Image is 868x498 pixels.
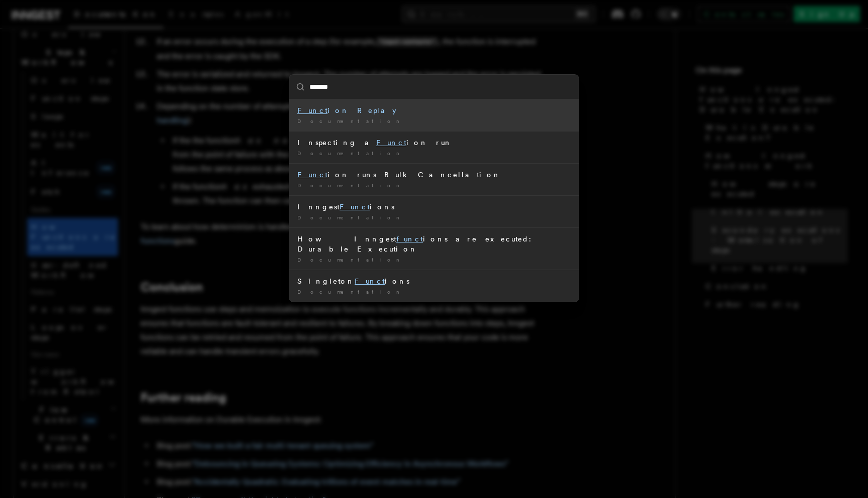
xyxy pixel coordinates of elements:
[297,182,403,188] span: Documentation
[297,118,403,124] span: Documentation
[297,214,403,220] span: Documentation
[297,234,571,254] div: How Inngest ions are executed: Durable Execution
[297,276,571,286] div: Singleton ions
[297,138,571,148] div: Inspecting a ion run
[297,202,571,212] div: Inngest ions
[297,106,328,114] mark: Funct
[297,257,403,263] span: Documentation
[355,277,385,285] mark: Funct
[297,289,403,295] span: Documentation
[376,139,406,147] mark: Funct
[297,150,403,156] span: Documentation
[340,203,370,211] mark: Funct
[396,235,423,243] mark: funct
[297,105,571,115] div: ion Replay
[297,171,328,179] mark: Funct
[297,170,571,180] div: ion runs Bulk Cancellation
